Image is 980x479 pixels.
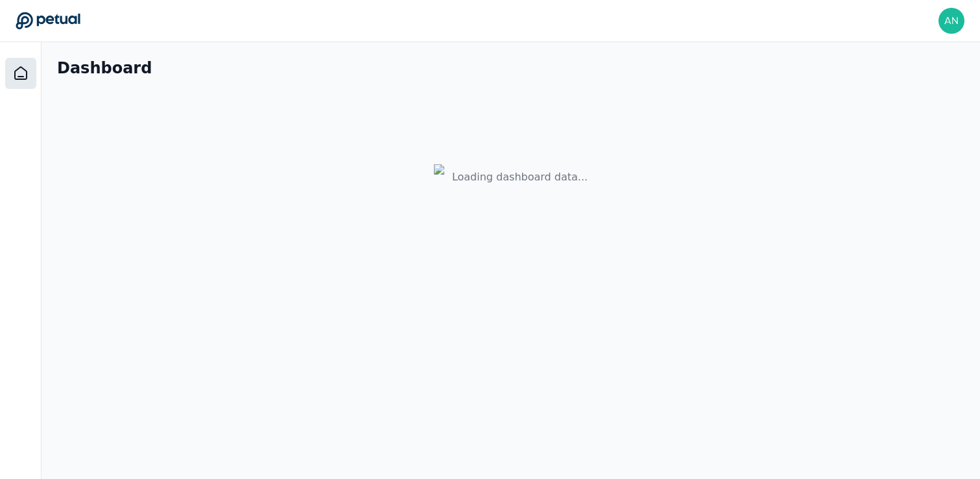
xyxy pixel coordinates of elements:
h1: Dashboard [57,58,152,79]
a: Dashboard [5,58,36,89]
img: andrew.meyers@reddit.com [938,8,964,34]
div: Loading dashboard data... [452,169,588,185]
img: Logo [434,164,447,190]
a: Go to Dashboard [16,12,80,30]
